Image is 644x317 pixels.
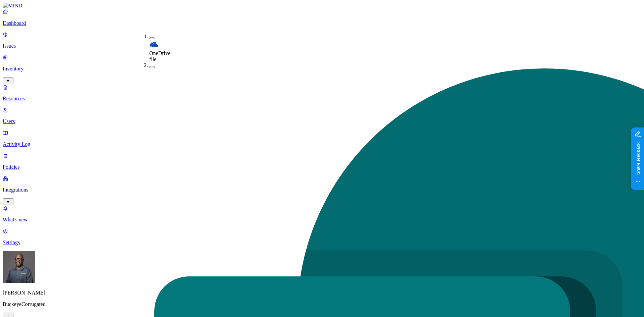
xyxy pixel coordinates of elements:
p: Dashboard [3,20,641,26]
img: onedrive [149,40,159,49]
a: Issues [3,32,641,49]
p: Inventory [3,66,641,72]
span: OneDrive file [149,50,170,62]
p: Integrations [3,187,641,193]
p: [PERSON_NAME] [3,290,641,296]
a: Settings [3,228,641,246]
img: Gregory Thomas [3,251,35,283]
a: Integrations [3,175,641,204]
p: BuckeyeCorrugated [3,301,641,307]
a: Policies [3,153,641,170]
a: Dashboard [3,9,641,26]
p: Policies [3,164,641,170]
a: Resources [3,84,641,102]
a: Activity Log [3,130,641,147]
a: Users [3,107,641,124]
a: MIND [3,3,641,9]
img: MIND [3,3,22,9]
p: Settings [3,240,641,246]
p: Users [3,118,641,124]
p: Issues [3,43,641,49]
p: Resources [3,96,641,102]
a: What's new [3,205,641,223]
a: Inventory [3,54,641,83]
p: What's new [3,217,641,223]
p: Activity Log [3,141,641,147]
